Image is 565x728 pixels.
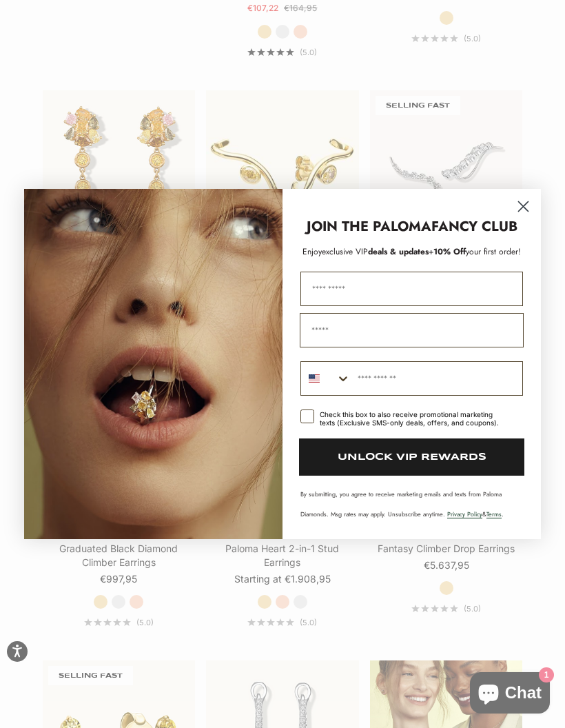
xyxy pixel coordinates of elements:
[431,216,517,236] strong: FANCY CLUB
[486,509,502,518] a: Terms
[301,362,351,395] button: Search Countries
[299,438,524,476] button: UNLOCK VIP REWARDS
[429,245,521,258] span: + your first order!
[322,245,368,258] span: exclusive VIP
[447,509,482,518] a: Privacy Policy
[302,245,322,258] span: Enjoy
[300,489,523,518] p: By submitting, you agree to receive marketing emails and texts from Paloma Diamonds. Msg rates ma...
[320,410,506,427] div: Check this box to also receive promotional marketing texts (Exclusive SMS-only deals, offers, and...
[307,216,431,236] strong: JOIN THE PALOMA
[309,373,320,384] img: United States
[300,313,524,347] input: Email
[433,245,466,258] span: 10% Off
[351,362,522,395] input: Phone Number
[511,194,535,219] button: Close dialog
[300,272,523,306] input: First Name
[322,245,429,258] span: deals & updates
[24,189,282,539] img: Loading...
[447,509,504,518] span: & .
